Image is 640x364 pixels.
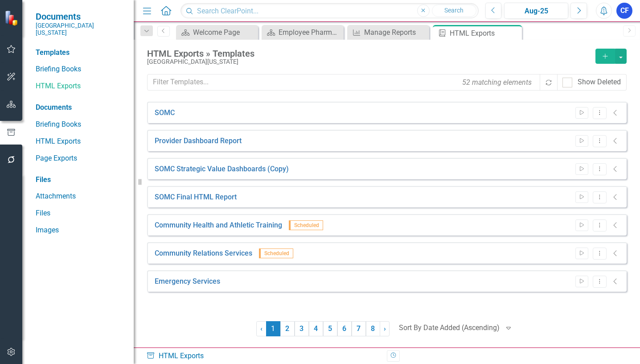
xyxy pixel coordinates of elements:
[36,175,125,185] div: Files
[155,108,175,118] a: SOMC
[147,49,591,58] div: HTML Exports » Templates
[309,321,323,336] a: 4
[36,81,125,91] a: HTML Exports
[349,27,427,38] a: Manage Reports
[155,248,252,259] a: Community Relations Services
[155,220,282,231] a: Community Health and Athletic Training
[616,3,632,19] button: CF
[146,351,380,361] div: HTML Exports
[578,77,621,87] div: Show Deleted
[352,321,366,336] a: 7
[266,321,280,336] span: 1
[323,321,337,336] a: 5
[178,27,256,38] a: Welcome Page
[36,64,125,74] a: Briefing Books
[460,75,534,90] div: 52 matching elements
[36,225,125,236] a: Images
[36,22,125,37] small: [GEOGRAPHIC_DATA][US_STATE]
[36,48,125,58] div: Templates
[364,27,427,38] div: Manage Reports
[147,58,591,65] div: [GEOGRAPHIC_DATA][US_STATE]
[432,4,476,17] button: Search
[36,153,125,164] a: Page Exports
[4,10,20,26] img: ClearPoint Strategy
[259,248,293,258] span: Scheduled
[36,103,125,113] div: Documents
[155,192,237,203] a: SOMC Final HTML Report
[147,74,541,91] input: Filter Templates...
[450,28,520,39] div: HTML Exports
[384,324,386,333] span: ›
[280,321,295,336] a: 2
[181,3,478,19] input: Search ClearPoint...
[295,321,309,336] a: 3
[193,27,256,38] div: Welcome Page
[36,120,125,130] a: Briefing Books
[337,321,352,336] a: 6
[36,136,125,147] a: HTML Exports
[36,11,125,22] span: Documents
[36,191,125,202] a: Attachments
[289,220,323,230] span: Scheduled
[36,208,125,219] a: Files
[507,6,565,17] div: Aug-25
[366,321,380,336] a: 8
[155,164,289,174] a: SOMC Strategic Value Dashboards (Copy)
[264,27,341,38] a: Employee Pharmacy
[279,27,341,38] div: Employee Pharmacy
[155,136,242,146] a: Provider Dashboard Report
[260,324,263,333] span: ‹
[504,3,568,19] button: Aug-25
[444,7,464,14] span: Search
[155,277,220,287] a: Emergency Services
